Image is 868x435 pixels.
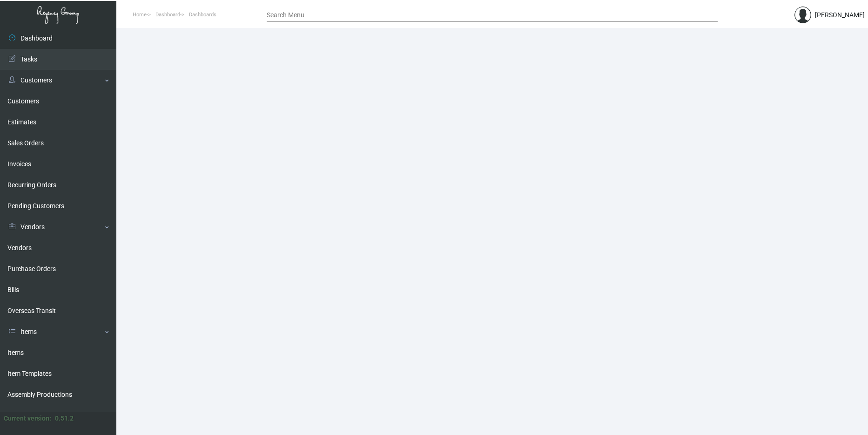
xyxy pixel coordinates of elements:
img: admin@bootstrapmaster.com [794,7,811,23]
div: Current version: [4,414,51,423]
span: Dashboard [155,12,180,18]
span: Dashboards [189,12,216,18]
span: Home [133,12,147,18]
div: 0.51.2 [55,414,74,423]
div: [PERSON_NAME] [815,10,865,20]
